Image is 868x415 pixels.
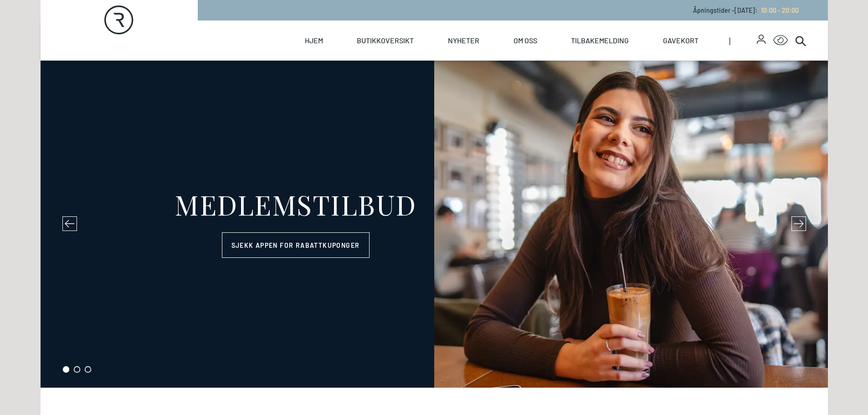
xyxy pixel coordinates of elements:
p: Åpningstider - [DATE] : [693,5,799,15]
a: Om oss [514,20,537,61]
div: slide 1 of 3 [41,61,828,388]
a: Nyheter [448,20,479,61]
a: 10:00 - 20:00 [757,6,799,14]
span: 10:00 - 20:00 [761,6,799,14]
div: MEDLEMSTILBUD [175,190,416,218]
a: Tilbakemelding [571,20,629,61]
a: Sjekk appen for rabattkuponger [222,232,370,258]
span: | [729,20,757,61]
section: carousel-slider [41,61,828,388]
a: Gavekort [663,20,699,61]
a: Hjem [305,20,323,61]
a: Butikkoversikt [357,20,414,61]
button: Open Accessibility Menu [773,33,788,48]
